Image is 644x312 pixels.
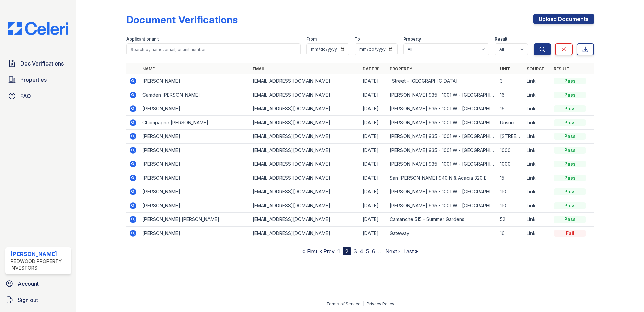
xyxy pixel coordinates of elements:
[250,74,360,88] td: [EMAIL_ADDRESS][DOMAIN_NAME]
[142,66,155,71] a: Name
[140,171,250,185] td: [PERSON_NAME]
[524,130,551,144] td: Link
[3,277,74,290] a: Account
[337,248,340,255] a: 1
[140,102,250,116] td: [PERSON_NAME]
[367,301,394,306] a: Privacy Policy
[360,227,387,240] td: [DATE]
[3,22,74,35] img: CE_Logo_Blue-a8612792a0a2168367f1c8372b55b34899dd931a85d93a1a3d3e32e68fde9ad4.png
[524,144,551,157] td: Link
[527,66,544,71] a: Source
[533,14,594,24] a: Upload Documents
[250,102,360,116] td: [EMAIL_ADDRESS][DOMAIN_NAME]
[403,248,418,255] a: Last »
[306,36,317,42] label: From
[140,144,250,157] td: [PERSON_NAME]
[250,171,360,185] td: [EMAIL_ADDRESS][DOMAIN_NAME]
[387,213,497,227] td: Camanche 515 - Summer Gardens
[372,248,375,255] a: 6
[497,157,524,171] td: 1000
[387,116,497,130] td: [PERSON_NAME] 935 - 1001 W - [GEOGRAPHIC_DATA] Apartments
[250,116,360,130] td: [EMAIL_ADDRESS][DOMAIN_NAME]
[360,199,387,213] td: [DATE]
[11,258,68,271] div: Redwood Property Investors
[250,157,360,171] td: [EMAIL_ADDRESS][DOMAIN_NAME]
[554,66,570,71] a: Result
[387,227,497,240] td: Gateway
[140,74,250,88] td: [PERSON_NAME]
[360,171,387,185] td: [DATE]
[403,36,421,42] label: Property
[497,144,524,157] td: 1000
[20,92,31,100] span: FAQ
[360,157,387,171] td: [DATE]
[554,161,586,167] div: Pass
[366,248,369,255] a: 5
[387,171,497,185] td: San [PERSON_NAME] 940 N & Acacia 320 E
[390,66,412,71] a: Property
[387,130,497,144] td: [PERSON_NAME] 935 - 1001 W - [GEOGRAPHIC_DATA] Apartments
[320,248,335,255] a: ‹ Prev
[497,88,524,102] td: 16
[3,293,74,307] button: Sign out
[5,73,71,86] a: Properties
[126,36,159,42] label: Applicant or unit
[387,144,497,157] td: [PERSON_NAME] 935 - 1001 W - [GEOGRAPHIC_DATA] Apartments
[360,116,387,130] td: [DATE]
[554,175,586,181] div: Pass
[554,202,586,209] div: Pass
[250,144,360,157] td: [EMAIL_ADDRESS][DOMAIN_NAME]
[360,248,363,255] a: 4
[360,185,387,199] td: [DATE]
[11,250,68,258] div: [PERSON_NAME]
[385,248,400,255] a: Next ›
[554,78,586,84] div: Pass
[126,43,301,55] input: Search by name, email, or unit number
[524,199,551,213] td: Link
[524,157,551,171] td: Link
[554,230,586,237] div: Fail
[554,216,586,223] div: Pass
[360,213,387,227] td: [DATE]
[302,248,317,255] a: « First
[354,248,357,255] a: 3
[140,88,250,102] td: Camden [PERSON_NAME]
[140,157,250,171] td: [PERSON_NAME]
[524,116,551,130] td: Link
[378,247,383,255] span: …
[250,213,360,227] td: [EMAIL_ADDRESS][DOMAIN_NAME]
[360,88,387,102] td: [DATE]
[253,66,265,71] a: Email
[140,227,250,240] td: [PERSON_NAME]
[343,247,351,255] div: 2
[360,144,387,157] td: [DATE]
[140,185,250,199] td: [PERSON_NAME]
[250,88,360,102] td: [EMAIL_ADDRESS][DOMAIN_NAME]
[554,133,586,140] div: Pass
[497,171,524,185] td: 15
[20,59,64,68] span: Doc Verifications
[250,185,360,199] td: [EMAIL_ADDRESS][DOMAIN_NAME]
[326,301,361,306] a: Terms of Service
[554,119,586,126] div: Pass
[18,280,39,288] span: Account
[554,188,586,195] div: Pass
[497,130,524,144] td: [STREET_ADDRESS][PERSON_NAME]
[500,66,510,71] a: Unit
[524,171,551,185] td: Link
[387,74,497,88] td: I Street - [GEOGRAPHIC_DATA]
[554,105,586,112] div: Pass
[497,116,524,130] td: Unsure
[387,102,497,116] td: [PERSON_NAME] 935 - 1001 W - [GEOGRAPHIC_DATA] Apartments
[250,130,360,144] td: [EMAIL_ADDRESS][DOMAIN_NAME]
[5,57,71,70] a: Doc Verifications
[524,74,551,88] td: Link
[495,36,507,42] label: Result
[5,89,71,103] a: FAQ
[554,147,586,154] div: Pass
[355,36,360,42] label: To
[387,88,497,102] td: [PERSON_NAME] 935 - 1001 W - [GEOGRAPHIC_DATA] Apartments
[387,157,497,171] td: [PERSON_NAME] 935 - 1001 W - [GEOGRAPHIC_DATA] Apartments
[497,227,524,240] td: 16
[126,14,238,26] div: Document Verifications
